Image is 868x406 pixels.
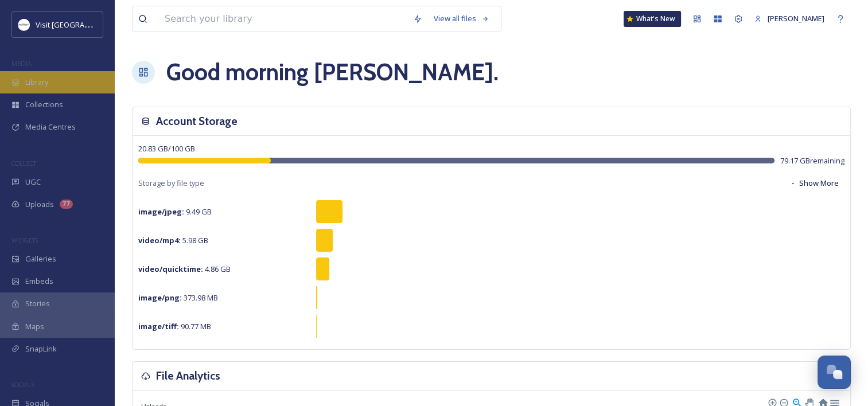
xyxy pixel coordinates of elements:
[25,298,50,309] span: Stories
[138,206,184,217] strong: image/jpeg :
[768,13,824,24] span: [PERSON_NAME]
[11,59,32,68] span: MEDIA
[138,235,181,245] strong: video/mp4 :
[25,122,76,132] span: Media Centres
[138,143,195,154] span: 20.83 GB / 100 GB
[25,177,41,188] span: UGC
[779,398,787,406] div: Zoom Out
[25,343,57,354] span: SnapLink
[428,7,495,30] a: View all files
[166,55,499,89] h1: Good morning [PERSON_NAME] .
[60,200,73,209] div: 77
[768,398,776,406] div: Zoom In
[818,356,851,389] button: Open Chat
[749,7,830,30] a: [PERSON_NAME]
[25,276,53,287] span: Embeds
[138,206,212,217] span: 9.49 GB
[25,321,44,332] span: Maps
[624,11,681,27] a: What's New
[18,19,30,30] img: Circle%20Logo.png
[159,6,407,32] input: Search your library
[11,380,34,389] span: SOCIALS
[36,19,124,30] span: Visit [GEOGRAPHIC_DATA]
[25,253,56,264] span: Galleries
[138,292,182,303] strong: image/png :
[780,155,844,166] span: 79.17 GB remaining
[784,172,844,194] button: Show More
[11,236,38,244] span: WIDGETS
[156,113,238,130] h3: Account Storage
[138,264,231,274] span: 4.86 GB
[138,292,218,303] span: 373.98 MB
[138,321,211,331] span: 90.77 MB
[25,199,54,210] span: Uploads
[25,99,63,110] span: Collections
[138,264,203,274] strong: video/quicktime :
[25,77,48,88] span: Library
[138,321,179,331] strong: image/tiff :
[138,178,204,189] span: Storage by file type
[805,399,812,405] div: Panning
[138,235,208,245] span: 5.98 GB
[11,159,36,167] span: COLLECT
[156,368,220,384] h3: File Analytics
